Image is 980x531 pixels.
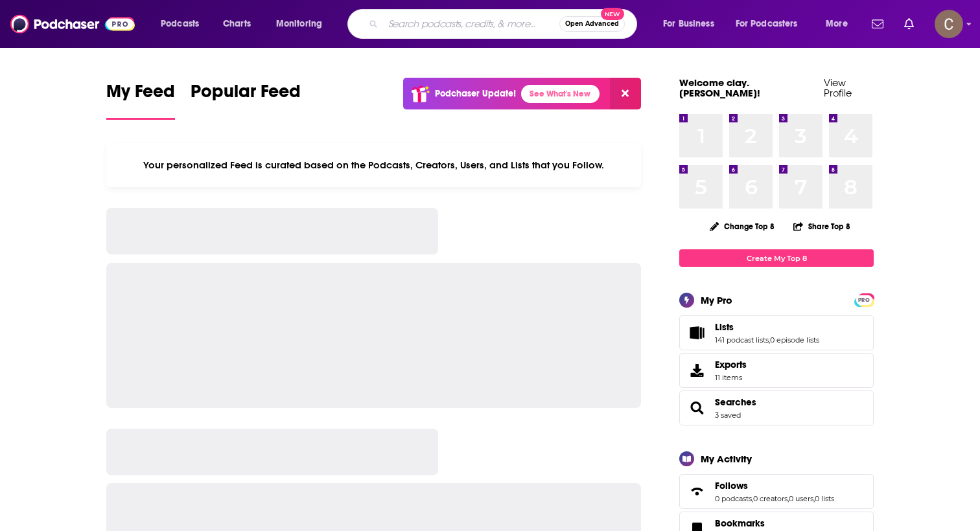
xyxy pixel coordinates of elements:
a: Show notifications dropdown [867,13,889,35]
input: Search podcasts, credits, & more... [383,14,559,34]
button: open menu [817,14,864,34]
span: , [787,494,789,503]
span: , [769,335,770,345]
a: 0 lists [815,494,834,503]
a: Show notifications dropdown [899,13,919,35]
span: My Feed [106,80,175,110]
span: More [826,15,848,33]
span: Exports [684,361,710,379]
a: 3 saved [715,411,741,420]
a: Popular Feed [191,80,301,120]
span: Lists [715,321,734,333]
span: , [813,494,815,503]
span: Follows [679,474,874,509]
span: PRO [856,295,872,305]
button: open menu [654,14,730,34]
a: Lists [684,324,710,342]
button: Change Top 8 [702,218,782,234]
a: Charts [215,14,259,34]
span: New [601,8,624,20]
a: My Feed [106,80,175,120]
span: Follows [715,480,748,491]
span: Open Advanced [565,21,619,27]
img: User Profile [935,10,963,38]
button: Open AdvancedNew [559,16,625,32]
p: Podchaser Update! [435,88,516,99]
span: Lists [679,315,874,350]
a: Welcome clay.[PERSON_NAME]! [679,76,760,99]
span: For Podcasters [736,15,798,33]
span: Exports [715,359,747,370]
div: My Activity [701,453,752,465]
button: open menu [152,14,216,34]
a: Follows [684,482,710,501]
span: For Business [663,15,714,33]
span: Searches [679,390,874,425]
span: Logged in as clay.bolton [935,10,963,38]
span: , [752,494,753,503]
span: Podcasts [161,15,199,33]
span: 11 items [715,373,747,382]
button: Share Top 8 [793,214,851,239]
img: Podchaser - Follow, Share and Rate Podcasts [10,12,135,36]
span: Bookmarks [715,517,765,529]
a: View Profile [824,76,852,99]
span: Charts [223,15,251,33]
a: Exports [679,353,874,388]
a: Searches [715,396,756,408]
button: open menu [267,14,339,34]
a: PRO [856,295,872,304]
div: Search podcasts, credits, & more... [360,9,649,39]
button: open menu [727,14,817,34]
a: 0 users [789,494,813,503]
a: Lists [715,321,819,333]
a: 0 episode lists [770,335,819,345]
span: Monitoring [276,15,322,33]
a: Follows [715,480,834,491]
a: 0 creators [753,494,787,503]
a: See What's New [521,85,600,103]
button: Show profile menu [935,10,963,38]
div: My Pro [701,294,732,306]
a: 0 podcasts [715,494,752,503]
a: 141 podcast lists [715,335,769,345]
a: Searches [684,399,710,417]
a: Bookmarks [715,517,791,529]
div: Your personalized Feed is curated based on the Podcasts, Creators, Users, and Lists that you Follow. [106,143,641,187]
span: Popular Feed [191,80,301,110]
a: Create My Top 8 [679,249,874,267]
